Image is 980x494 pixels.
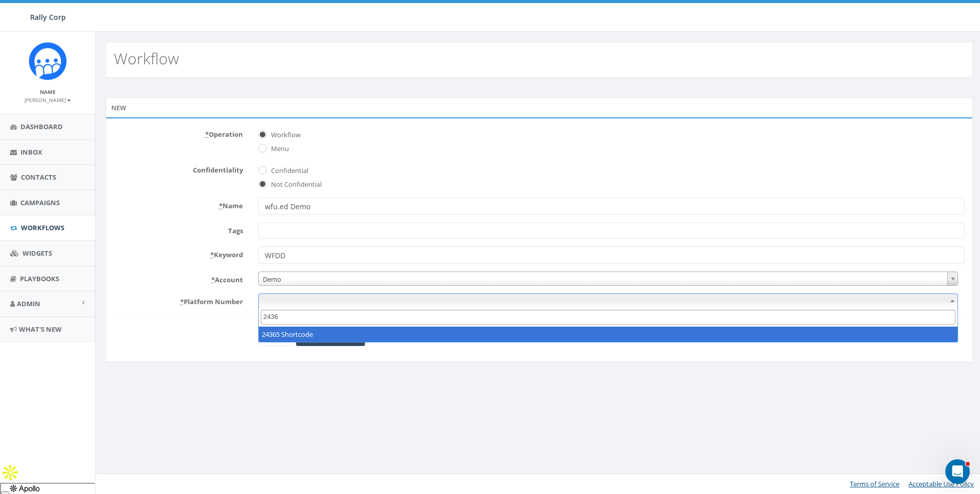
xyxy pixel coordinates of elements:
small: [PERSON_NAME] [24,96,71,104]
a: Acceptable Use Policy [909,479,974,488]
label: Not Confidential [268,180,322,190]
label: Name [106,197,251,211]
div: New [106,97,973,118]
label: Confidential [268,166,308,176]
abbr: required [210,250,214,259]
label: Workflow [268,130,301,140]
span: What's New [19,325,62,334]
label: Tags [106,223,251,236]
span: Demo [259,272,958,286]
a: [PERSON_NAME] [24,95,71,104]
label: Operation [106,126,251,139]
label: Confidentiality [106,162,251,175]
span: Widgets [22,249,52,258]
span: Admin [17,299,40,308]
span: Campaigns [20,198,60,207]
span: Workflows [21,223,64,232]
label: Menu [268,144,289,154]
a: Terms of Service [850,479,899,488]
span: Dashboard [20,122,63,131]
h2: Workflow [114,50,179,67]
span: Inbox [20,147,42,157]
li: 24365 Shortcode [259,327,958,342]
iframe: Intercom live chat [945,459,970,484]
label: Account [106,271,251,285]
span: Playbooks [20,274,59,283]
label: Keyword [106,246,251,260]
small: Name [40,88,56,95]
span: Demo [258,271,959,286]
input: Search [261,310,956,325]
label: Platform Number [106,293,251,307]
abbr: required [219,201,223,210]
abbr: required [205,130,209,139]
abbr: required [180,297,184,306]
textarea: Search [261,226,266,235]
img: Icon_1.png [29,42,67,80]
span: Rally Corp [30,12,66,22]
span: Contacts [21,172,56,182]
abbr: required [211,275,215,284]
